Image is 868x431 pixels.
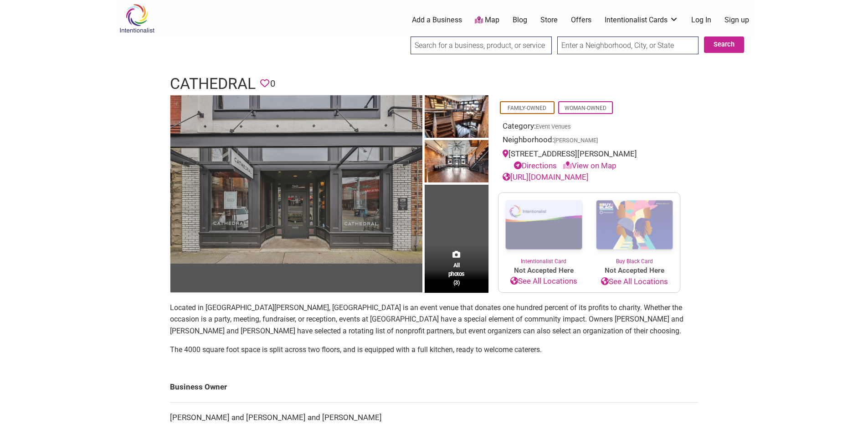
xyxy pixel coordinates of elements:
[115,4,159,33] img: Intentionalist
[589,193,680,258] img: Buy Black Card
[503,148,676,171] div: [STREET_ADDRESS][PERSON_NAME]
[475,15,499,26] a: Map
[513,15,527,25] a: Blog
[503,172,589,182] a: [URL][DOMAIN_NAME]
[498,275,589,287] a: See All Locations
[565,105,606,111] a: Woman-Owned
[563,161,616,170] a: View on Map
[270,77,275,91] span: 0
[170,344,699,356] p: The 4000 square foot space is split across two floors, and is equipped with a full kitchen, ready...
[498,265,589,276] span: Not Accepted Here
[536,123,571,130] a: Event Venues
[170,73,256,95] h1: Cathedral
[170,302,699,337] p: Located in [GEOGRAPHIC_DATA][PERSON_NAME], [GEOGRAPHIC_DATA] is an event venue that donates one h...
[571,15,591,25] a: Offers
[498,193,589,265] a: Intentionalist Card
[411,36,552,54] input: Search for a business, product, or service
[514,161,557,170] a: Directions
[503,134,676,148] div: Neighborhood:
[448,261,465,287] span: All photos (3)
[412,15,462,25] a: Add a Business
[704,36,744,53] button: Search
[605,15,678,25] a: Intentionalist Cards
[554,138,598,144] span: [PERSON_NAME]
[503,120,676,135] div: Category:
[589,276,680,288] a: See All Locations
[540,15,558,25] a: Store
[557,36,699,54] input: Enter a Neighborhood, City, or State
[691,15,711,25] a: Log In
[508,105,546,111] a: Family-Owned
[589,265,680,276] span: Not Accepted Here
[589,193,680,266] a: Buy Black Card
[724,15,749,25] a: Sign up
[498,193,589,257] img: Intentionalist Card
[170,372,699,402] td: Business Owner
